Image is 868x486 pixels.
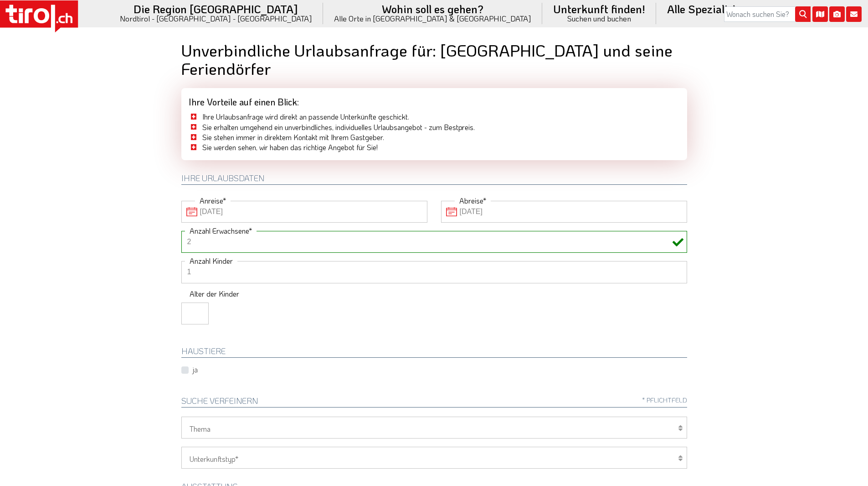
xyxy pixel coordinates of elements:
[189,132,680,142] li: Sie stehen immer in direktem Kontakt mit Ihrem Gastgeber.
[120,15,312,22] small: Nordtirol - [GEOGRAPHIC_DATA] - [GEOGRAPHIC_DATA]
[334,15,531,22] small: Alle Orte in [GEOGRAPHIC_DATA] & [GEOGRAPHIC_DATA]
[846,6,862,22] i: Kontakt
[189,122,680,132] li: Sie erhalten umgehend ein unverbindliches, individuelles Urlaubsangebot - zum Bestpreis.
[829,6,845,22] i: Fotogalerie
[642,397,687,403] span: * Pflichtfeld
[192,365,198,375] label: ja
[724,6,811,22] input: Wonach suchen Sie?
[812,6,828,22] i: Karte öffnen
[181,347,687,358] h2: HAUSTIERE
[553,15,645,22] small: Suchen und buchen
[181,174,687,185] h2: Ihre Urlaubsdaten
[181,397,687,408] h2: Suche verfeinern
[181,88,687,112] div: Ihre Vorteile auf einen Blick:
[189,112,680,122] li: Ihre Urlaubsanfrage wird direkt an passende Unterkünfte geschickt.
[181,41,687,77] h1: Unverbindliche Urlaubsanfrage für: [GEOGRAPHIC_DATA] und seine Feriendörfer
[189,142,680,152] li: Sie werden sehen, wir haben das richtige Angebot für Sie!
